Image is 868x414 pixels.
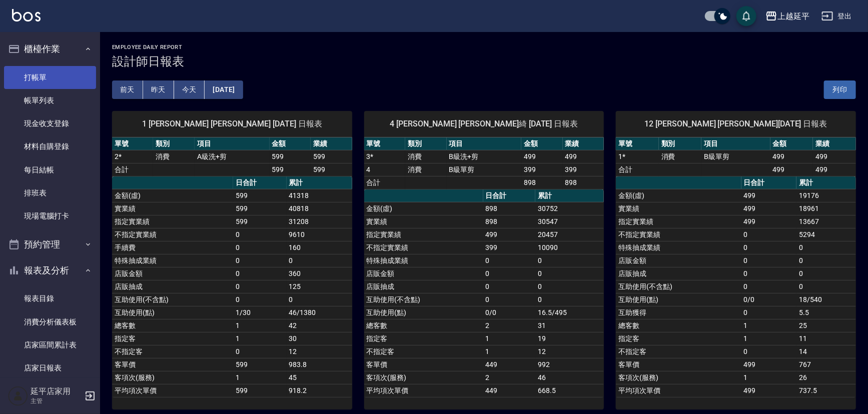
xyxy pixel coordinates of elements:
td: 不指定實業績 [112,228,233,241]
td: 11 [796,332,856,345]
td: 不指定客 [112,345,233,358]
td: 平均項次單價 [616,384,741,397]
td: 499 [770,163,813,176]
td: 手續費 [112,241,233,254]
td: 160 [287,241,352,254]
th: 金額 [770,137,813,150]
td: B級單剪 [701,150,770,163]
td: 合計 [112,163,153,176]
h5: 延平店家用 [31,386,82,396]
td: 499 [563,150,604,163]
td: 1 [233,371,287,384]
td: 14 [796,345,856,358]
td: 不指定實業績 [616,228,741,241]
td: 13667 [796,215,856,228]
td: 1 [741,319,796,332]
td: 客項次(服務) [616,371,741,384]
td: 指定實業績 [112,215,233,228]
td: 26 [796,371,856,384]
td: 平均項次單價 [112,384,233,397]
th: 日合計 [741,176,796,189]
td: 0 [741,267,796,280]
td: 消費 [405,150,446,163]
td: 實業績 [364,215,483,228]
a: 每日結帳 [4,158,96,181]
td: 399 [483,241,536,254]
img: Logo [12,9,41,21]
td: 客項次(服務) [112,371,233,384]
td: 25 [796,319,856,332]
td: 30547 [535,215,604,228]
td: 店販抽成 [112,280,233,293]
td: 不指定實業績 [364,241,483,254]
h3: 設計師日報表 [112,54,856,68]
button: 預約管理 [4,231,96,257]
td: 0 [535,280,604,293]
td: 31208 [287,215,352,228]
td: 1 [233,319,287,332]
td: 399 [563,163,604,176]
table: a dense table [112,137,352,176]
td: 特殊抽成業績 [364,254,483,267]
table: a dense table [364,189,604,397]
td: 0 [741,241,796,254]
button: 上越延平 [761,6,813,26]
span: 1 [PERSON_NAME] [PERSON_NAME] [DATE] 日報表 [124,119,340,129]
img: Person [8,386,28,406]
a: 排班表 [4,181,96,204]
td: 499 [741,202,796,215]
td: 0 [287,254,352,267]
th: 單號 [616,137,659,150]
td: 店販金額 [616,254,741,267]
table: a dense table [112,176,352,397]
td: 898 [521,176,562,189]
td: 金額(虛) [364,202,483,215]
button: save [736,6,756,26]
td: 店販抽成 [616,267,741,280]
button: 登出 [817,7,856,25]
th: 業績 [311,137,352,150]
td: 0 [796,280,856,293]
td: 20457 [535,228,604,241]
td: 399 [521,163,562,176]
th: 類別 [153,137,194,150]
td: 0 [233,254,287,267]
td: 0 [741,280,796,293]
th: 類別 [659,137,702,150]
span: 12 [PERSON_NAME] [PERSON_NAME][DATE] 日報表 [628,119,844,129]
td: 客單價 [616,358,741,371]
td: 0 [741,306,796,319]
td: 668.5 [535,384,604,397]
td: 0 [796,241,856,254]
td: 10090 [535,241,604,254]
div: 上越延平 [777,10,809,22]
button: 報表及分析 [4,257,96,283]
td: 46 [535,371,604,384]
p: 主管 [31,396,82,405]
td: 0 [233,241,287,254]
button: 列印 [824,80,856,99]
td: 平均項次單價 [364,384,483,397]
td: 指定實業績 [364,228,483,241]
td: 41318 [287,189,352,202]
a: 帳單列表 [4,89,96,112]
td: 互助使用(點) [616,293,741,306]
td: 互助獲得 [616,306,741,319]
td: 總客數 [616,319,741,332]
td: 0 [233,267,287,280]
td: 499 [741,189,796,202]
td: 599 [233,358,287,371]
td: 0 [287,293,352,306]
td: 0 [483,280,536,293]
td: 互助使用(不含點) [112,293,233,306]
td: 1 [741,332,796,345]
td: 客單價 [364,358,483,371]
td: 16.5/495 [535,306,604,319]
td: 0 [535,293,604,306]
td: 客單價 [112,358,233,371]
td: 5.5 [796,306,856,319]
td: 特殊抽成業績 [616,241,741,254]
td: 實業績 [616,202,741,215]
td: 0 [741,228,796,241]
td: A級洗+剪 [195,150,270,163]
